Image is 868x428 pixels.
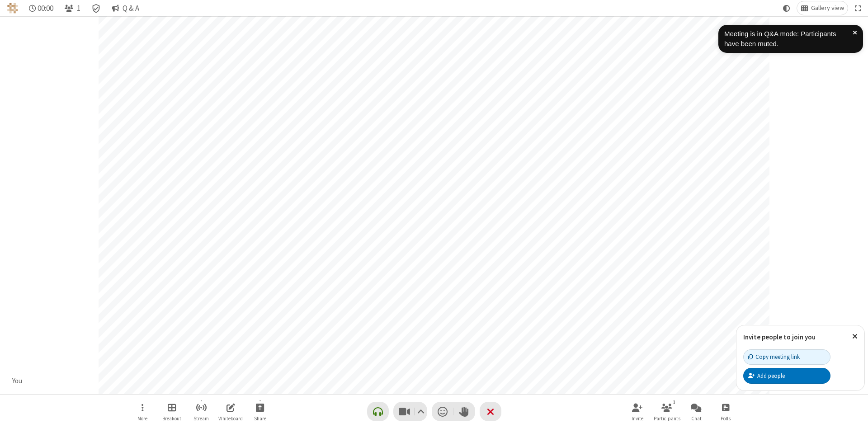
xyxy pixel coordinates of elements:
[453,402,475,421] button: Raise hand
[624,399,651,424] button: Invite participants (Alt+I)
[811,5,844,12] span: Gallery view
[367,402,389,421] button: Connect your audio
[653,399,680,424] button: Open participant list
[246,399,274,424] button: Start sharing
[743,349,830,365] button: Copy meeting link
[254,416,266,421] span: Share
[217,399,244,424] button: Open shared whiteboard
[415,402,427,421] button: Video setting
[721,416,731,421] span: Polls
[654,416,680,421] span: Participants
[670,398,678,406] div: 1
[393,402,427,421] button: Stop video (Alt+V)
[123,4,139,13] span: Q & A
[691,416,702,421] span: Chat
[683,399,710,424] button: Open chat
[38,4,53,13] span: 00:00
[480,402,501,421] button: End or leave meeting
[743,368,830,383] button: Add people
[7,3,18,14] img: QA Selenium DO NOT DELETE OR CHANGE
[779,1,794,15] button: Using system theme
[129,399,156,424] button: Open menu
[797,1,848,15] button: Change layout
[25,1,57,15] div: Timer
[137,416,147,421] span: More
[158,399,185,424] button: Manage Breakout Rooms
[712,399,739,424] button: Open poll
[162,416,181,421] span: Breakout
[108,1,143,15] button: Q & A
[9,376,26,386] div: You
[724,29,853,49] div: Meeting is in Q&A mode: Participants have been muted.
[218,416,243,421] span: Whiteboard
[851,1,865,15] button: Fullscreen
[432,402,453,421] button: Send a reaction
[632,416,643,421] span: Invite
[188,399,215,424] button: Start streaming
[193,416,209,421] span: Stream
[743,333,816,341] label: Invite people to join you
[61,1,84,15] button: Open participant list
[88,1,105,15] div: Meeting details Encryption enabled
[77,4,80,13] span: 1
[845,325,864,348] button: Close popover
[748,353,800,361] div: Copy meeting link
